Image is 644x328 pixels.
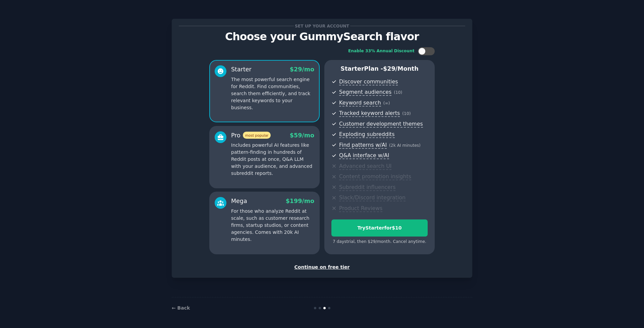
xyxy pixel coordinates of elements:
[339,152,389,159] span: Q&A interface w/AI
[290,66,314,73] span: $ 29 /mo
[231,208,314,243] p: For those who analyze Reddit at scale, such as customer research firms, startup studios, or conte...
[294,22,351,29] span: Set up your account
[339,100,381,107] span: Keyword search
[383,65,419,72] span: $ 29 /month
[231,197,247,205] div: Mega
[331,239,428,245] div: 7 days trial, then $ 29 /month . Cancel anytime.
[339,205,382,212] span: Product Reviews
[332,224,427,232] div: Try Starter for $10
[231,76,314,111] p: The most powerful search engine for Reddit. Find communities, search them efficiently, and track ...
[339,184,395,191] span: Subreddit influencers
[339,121,423,128] span: Customer development themes
[231,142,314,177] p: Includes powerful AI features like pattern-finding in hundreds of Reddit posts at once, Q&A LLM w...
[339,131,394,138] span: Exploding subreddits
[339,194,406,201] span: Slack/Discord integration
[331,219,428,237] button: TryStarterfor$10
[339,110,400,117] span: Tracked keyword alerts
[231,65,252,74] div: Starter
[339,163,391,170] span: Advanced search UI
[231,131,271,140] div: Pro
[339,142,387,149] span: Find patterns w/AI
[331,65,428,73] p: Starter Plan -
[348,48,415,54] div: Enable 33% Annual Discount
[394,90,402,95] span: ( 10 )
[179,264,465,271] div: Continue on free tier
[389,143,421,148] span: ( 2k AI minutes )
[383,101,390,106] span: ( ∞ )
[290,132,314,139] span: $ 59 /mo
[243,132,271,139] span: most popular
[339,89,391,96] span: Segment audiences
[286,198,314,204] span: $ 199 /mo
[339,173,411,180] span: Content promotion insights
[172,305,190,311] a: ← Back
[179,31,465,43] p: Choose your GummySearch flavor
[402,111,411,116] span: ( 10 )
[339,78,398,85] span: Discover communities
